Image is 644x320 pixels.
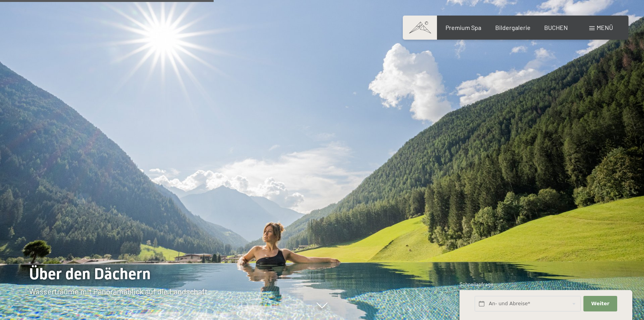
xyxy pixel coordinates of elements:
span: Schnellanfrage [460,281,493,287]
span: Weiter [591,300,609,307]
span: Menü [597,24,613,31]
a: Bildergalerie [495,24,531,31]
button: Weiter [583,296,617,312]
a: Premium Spa [446,24,481,31]
a: BUCHEN [544,24,568,31]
